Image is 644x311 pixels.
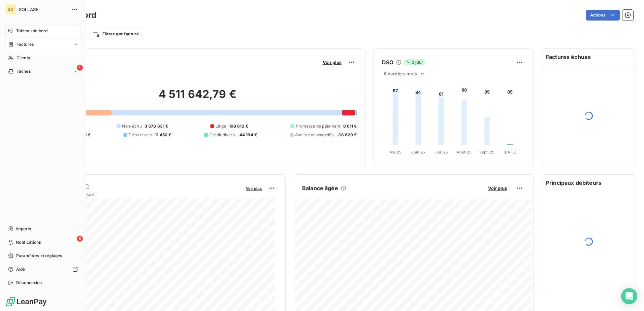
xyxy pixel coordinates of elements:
[88,29,143,39] button: Filtrer par facture
[38,191,241,198] span: Chiffre d'affaires mensuel
[16,226,31,232] span: Imports
[302,184,338,192] h6: Balance âgée
[210,132,235,138] span: Crédit divers
[586,10,620,21] button: Actions
[237,132,257,138] span: -44 194 €
[16,280,42,286] span: Déconnexion
[504,150,516,154] tspan: [DATE]
[486,185,509,191] button: Voir plus
[382,58,393,66] h6: DSO
[77,65,83,71] span: 1
[295,132,333,138] span: Avoirs non associés
[542,49,636,65] h6: Factures échues
[621,288,637,304] div: Open Intercom Messenger
[296,123,341,129] span: Promesse de paiement
[38,88,357,108] h2: 4 511 642,79 €
[144,123,168,129] span: 3 378 631 €
[479,150,494,154] tspan: Sept. 25
[336,132,357,138] span: -36 829 €
[389,150,401,154] tspan: Mai 25
[16,266,25,272] span: Aide
[17,41,34,47] span: Factures
[122,123,141,129] span: Non-échu
[542,175,636,191] h6: Principaux débiteurs
[77,236,83,242] span: 8
[321,59,344,65] button: Voir plus
[384,71,417,76] span: 6 derniers mois
[229,123,248,129] span: 198 612 €
[5,4,16,15] div: SO
[216,123,226,129] span: Litige
[343,123,357,129] span: 8 611 €
[5,296,47,307] img: Logo LeanPay
[5,264,80,275] a: Aide
[244,185,264,191] button: Voir plus
[17,68,31,74] span: Tâches
[488,185,507,191] span: Voir plus
[17,55,30,61] span: Clients
[434,150,448,154] tspan: Juil. 25
[411,150,425,154] tspan: Juin 25
[16,253,62,259] span: Paramètres et réglages
[16,28,47,34] span: Tableau de bord
[129,132,152,138] span: Débit divers
[155,132,171,138] span: 11 450 €
[323,60,342,65] span: Voir plus
[16,239,41,245] span: Notifications
[246,186,262,191] span: Voir plus
[19,7,67,12] span: SOLLASE
[457,150,472,154] tspan: Août 25
[404,59,425,65] span: 0 jour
